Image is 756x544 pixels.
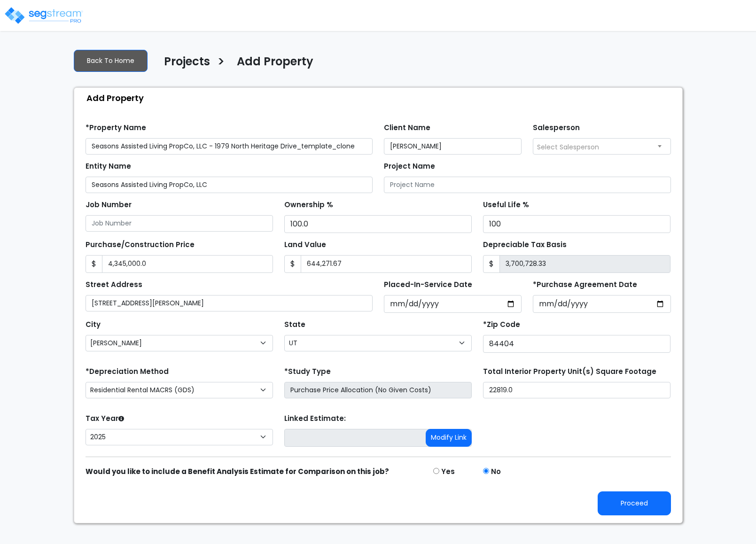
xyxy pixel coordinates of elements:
label: Ownership % [284,200,333,210]
input: 0.00 [499,255,670,273]
input: Project Name [384,177,671,193]
label: Street Address [86,280,142,290]
label: Purchase/Construction Price [86,240,195,250]
h3: > [217,54,225,72]
input: Ownership % [284,215,472,233]
input: Purchase Date [533,295,671,313]
input: Entity Name [86,177,373,193]
h4: Add Property [237,55,313,71]
input: Land Value [301,255,472,273]
label: Land Value [284,240,326,250]
label: State [284,319,305,330]
label: Linked Estimate: [284,413,346,424]
a: Back To Home [74,50,148,72]
a: Projects [157,55,210,75]
label: Total Interior Property Unit(s) Square Footage [483,366,656,377]
label: Job Number [86,200,132,210]
label: Salesperson [533,123,580,133]
span: $ [86,255,102,273]
input: Zip Code [483,335,670,353]
label: Depreciable Tax Basis [483,240,567,250]
input: Purchase or Construction Price [102,255,273,273]
button: Modify Link [426,429,472,447]
input: Useful Life % [483,215,670,233]
strong: Would you like to include a Benefit Analysis Estimate for Comparison on this job? [86,466,389,476]
h4: Projects [164,55,210,71]
span: $ [483,255,500,273]
input: Street Address [86,295,373,311]
a: Add Property [230,55,313,75]
input: Property Name [86,138,373,155]
img: logo_pro_r.png [4,6,84,25]
label: Project Name [384,161,435,172]
input: Job Number [86,215,273,232]
label: Tax Year [86,413,124,424]
label: Yes [441,466,455,477]
label: Entity Name [86,161,131,172]
input: Client Name [384,138,522,155]
label: *Zip Code [483,319,520,330]
span: $ [284,255,301,273]
button: Proceed [598,491,671,515]
label: *Property Name [86,123,146,133]
label: *Depreciation Method [86,366,169,377]
label: *Purchase Agreement Date [533,280,637,290]
div: Add Property [79,88,682,108]
label: Client Name [384,123,430,133]
label: Placed-In-Service Date [384,280,472,290]
label: *Study Type [284,366,331,377]
label: Useful Life % [483,200,529,210]
span: Select Salesperson [537,142,599,152]
label: No [491,466,501,477]
input: total square foot [483,382,670,398]
label: City [86,319,101,330]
